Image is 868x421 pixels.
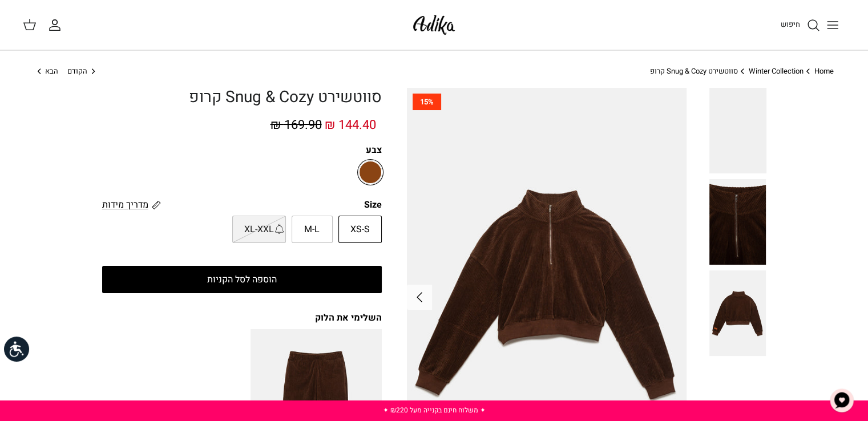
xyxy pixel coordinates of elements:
[102,266,382,293] button: הוספה לסל הקניות
[820,13,845,38] button: Toggle menu
[304,222,320,237] span: M-L
[102,198,161,211] a: מדריך מידות
[814,66,834,76] a: Home
[650,66,738,76] a: סווטשירט Snug & Cozy קרופ
[364,199,382,211] legend: Size
[350,222,370,237] span: XS-S
[781,18,820,32] a: חיפוש
[244,222,274,237] span: XL-XXL
[102,198,148,212] span: מדריך מידות
[102,144,382,156] label: צבע
[407,285,432,310] button: Next
[35,66,834,77] nav: Breadcrumbs
[325,116,376,134] span: 144.40 ₪
[67,66,87,76] span: הקודם
[35,66,59,77] a: הבא
[825,383,859,418] button: צ'אט
[48,18,66,32] a: החשבון שלי
[67,66,98,77] a: הקודם
[781,19,800,30] span: חיפוש
[382,405,485,415] a: ✦ משלוח חינם בקנייה מעל ₪220 ✦
[102,88,382,107] h1: סווטשירט Snug & Cozy קרופ
[271,116,322,134] span: 169.90 ₪
[45,66,58,76] span: הבא
[749,66,804,76] a: Winter Collection
[410,11,458,38] img: Adika IL
[102,311,382,324] div: השלימי את הלוק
